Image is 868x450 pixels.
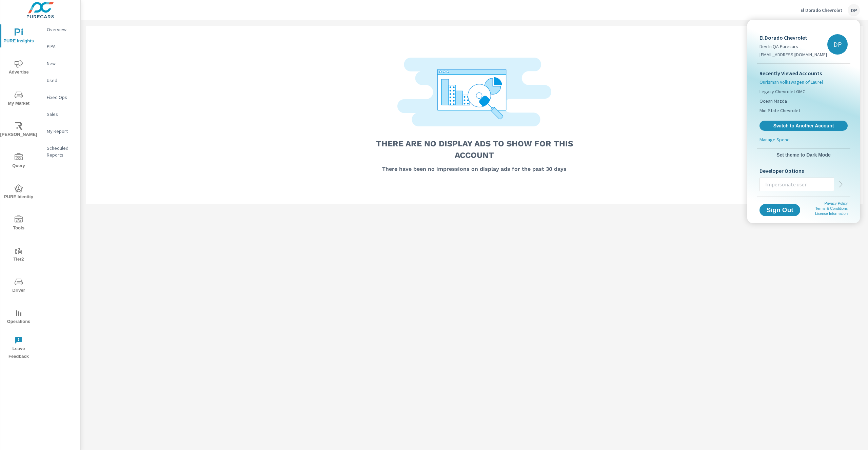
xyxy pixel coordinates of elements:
[825,201,848,205] a: Privacy Policy
[765,207,795,213] span: Sign Out
[759,51,827,58] p: [EMAIL_ADDRESS][DOMAIN_NAME]
[763,123,844,129] span: Switch to Another Account
[759,107,800,114] span: Mid-State Chevrolet
[759,204,800,216] button: Sign Out
[757,136,850,146] a: Manage Spend
[759,152,848,158] span: Set theme to Dark Mode
[827,34,848,55] div: DP
[759,69,848,77] p: Recently Viewed Accounts
[759,79,823,85] span: Ourisman Volkswagen of Laurel
[760,176,834,193] input: Impersonate user
[815,211,848,216] a: License Information
[759,98,787,104] span: Ocean Mazda
[759,136,790,143] p: Manage Spend
[759,43,827,50] p: Dev In QA Purecars
[757,149,850,161] button: Set theme to Dark Mode
[759,88,805,95] span: Legacy Chevrolet GMC
[815,206,848,210] a: Terms & Conditions
[759,121,848,131] a: Switch to Another Account
[759,34,827,42] p: El Dorado Chevrolet
[759,167,848,175] p: Developer Options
